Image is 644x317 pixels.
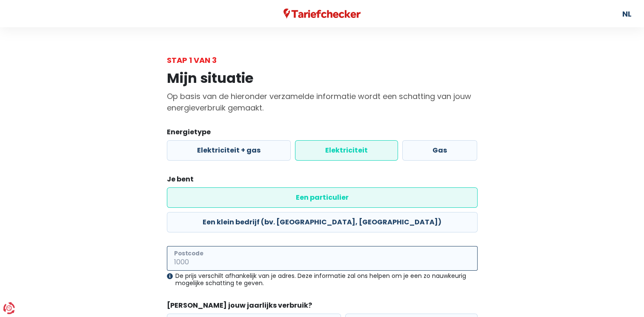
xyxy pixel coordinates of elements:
label: Elektriciteit [295,140,398,161]
label: Gas [402,140,477,161]
div: De prijs verschilt afhankelijk van je adres. Deze informatie zal ons helpen om je een zo nauwkeur... [167,272,478,287]
label: Een particulier [167,187,478,208]
img: Tariefchecker logo [283,8,361,19]
div: Stap 1 van 3 [167,54,478,66]
label: Elektriciteit + gas [167,140,291,161]
legend: Energietype [167,127,478,140]
legend: Je bent [167,174,478,187]
input: 1000 [167,246,478,271]
p: Op basis van de hieronder verzamelde informatie wordt een schatting van jouw energieverbruik gema... [167,91,478,113]
h1: Mijn situatie [167,70,478,86]
label: Een klein bedrijf (bv. [GEOGRAPHIC_DATA], [GEOGRAPHIC_DATA]) [167,212,478,232]
legend: [PERSON_NAME] jouw jaarlijks verbruik? [167,300,478,314]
